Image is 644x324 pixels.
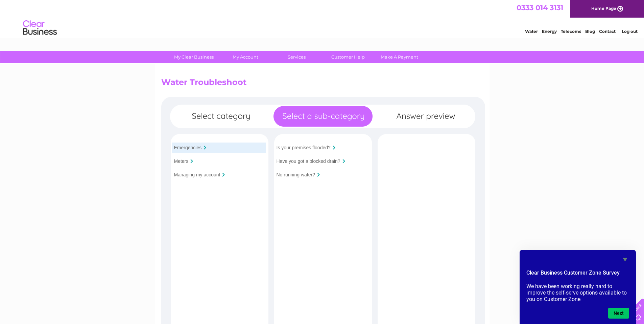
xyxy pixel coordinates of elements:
[163,4,482,33] div: Clear Business is a trading name of Verastar Limited (registered in [GEOGRAPHIC_DATA] No. 3667643...
[526,283,629,302] p: We have been working really hard to improve the self-serve options available to you on Customer Zone
[585,29,595,34] a: Blog
[174,158,189,164] input: Meters
[608,308,629,319] button: Next question
[517,3,563,12] a: 0333 014 3131
[526,269,629,280] h2: Clear Business Customer Zone Survey
[217,51,273,63] a: My Account
[277,172,315,177] input: No running water?
[174,145,202,150] input: Emergencies
[269,51,325,63] a: Services
[174,172,220,177] input: Managing my account
[320,51,376,63] a: Customer Help
[166,51,222,63] a: My Clear Business
[277,158,340,164] input: Have you got a blocked drain?
[621,255,629,263] button: Hide survey
[599,29,616,34] a: Contact
[542,29,557,34] a: Energy
[622,29,638,34] a: Log out
[561,29,581,34] a: Telecoms
[372,51,427,63] a: Make A Payment
[526,255,629,319] div: Clear Business Customer Zone Survey
[277,145,331,150] input: Is your premises flooded?
[23,18,57,38] img: logo.png
[161,78,483,90] h2: Water Troubleshoot
[525,29,538,34] a: Water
